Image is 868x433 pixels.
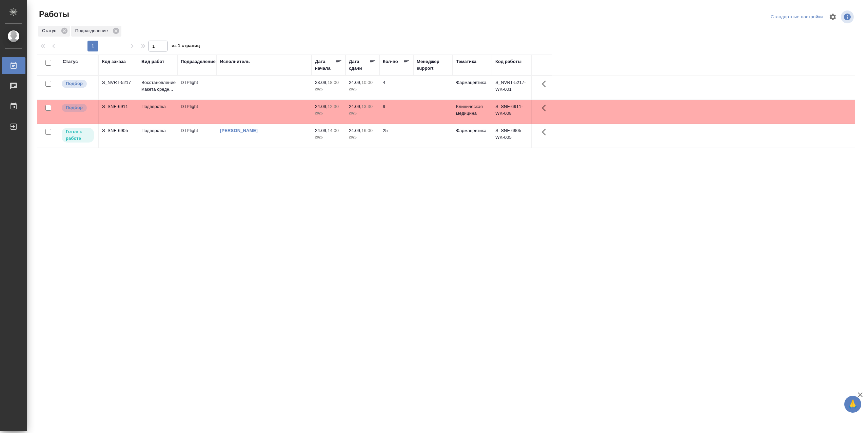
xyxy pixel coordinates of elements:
[383,58,398,65] div: Кол-во
[315,58,335,72] div: Дата начала
[315,80,328,85] p: 23.09,
[102,79,135,86] div: S_NVRT-5217
[141,127,174,134] p: Подверстка
[844,396,861,413] button: 🙏
[102,127,135,134] div: S_SNF-6905
[349,58,369,72] div: Дата сдачи
[61,103,95,112] div: Можно подбирать исполнителей
[379,76,413,100] td: 4
[315,128,328,133] p: 24.09,
[38,26,70,37] div: Статус
[456,79,489,86] p: Фармацевтика
[456,103,489,117] p: Клиническая медицина
[315,104,328,109] p: 24.09,
[42,27,59,34] p: Статус
[220,58,250,65] div: Исполнитель
[361,80,373,85] p: 10:00
[456,58,476,65] div: Тематика
[61,127,95,143] div: Исполнитель может приступить к работе
[492,100,531,124] td: S_SNF-6911-WK-008
[315,110,342,117] p: 2025
[63,58,78,65] div: Статус
[141,103,174,110] p: Подверстка
[349,86,376,93] p: 2025
[141,79,174,93] p: Восстановление макета средн...
[349,80,361,85] p: 24.09,
[315,86,342,93] p: 2025
[349,128,361,133] p: 24.09,
[538,76,554,92] button: Здесь прячутся важные кнопки
[379,124,413,148] td: 25
[538,100,554,116] button: Здесь прячутся важные кнопки
[379,100,413,124] td: 9
[177,124,217,148] td: DTPlight
[102,58,126,65] div: Код заказа
[349,104,361,109] p: 24.09,
[181,58,216,65] div: Подразделение
[315,134,342,141] p: 2025
[177,76,217,100] td: DTPlight
[66,80,83,87] p: Подбор
[61,79,95,88] div: Можно подбирать исполнителей
[495,58,521,65] div: Код работы
[456,127,489,134] p: Фармацевтика
[328,80,339,85] p: 18:00
[361,128,373,133] p: 16:00
[172,42,200,51] span: из 1 страниц
[847,397,859,411] span: 🙏
[769,12,825,22] div: split button
[177,100,217,124] td: DTPlight
[75,27,110,34] p: Подразделение
[349,110,376,117] p: 2025
[538,124,554,140] button: Здесь прячутся важные кнопки
[492,76,531,100] td: S_NVRT-5217-WK-001
[349,134,376,141] p: 2025
[361,104,373,109] p: 13:30
[66,128,90,142] p: Готов к работе
[66,104,83,111] p: Подбор
[71,26,121,37] div: Подразделение
[825,9,841,25] span: Настроить таблицу
[102,103,135,110] div: S_SNF-6911
[37,9,69,20] span: Работы
[417,58,449,72] div: Менеджер support
[220,128,258,133] a: [PERSON_NAME]
[492,124,531,148] td: S_SNF-6905-WK-005
[328,128,339,133] p: 14:00
[328,104,339,109] p: 12:30
[841,10,855,23] span: Посмотреть информацию
[141,58,164,65] div: Вид работ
